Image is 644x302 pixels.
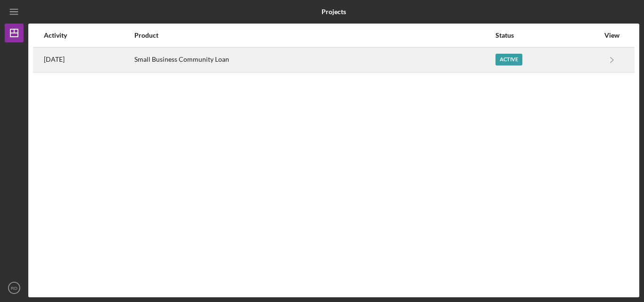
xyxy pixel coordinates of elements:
[44,32,133,39] div: Activity
[5,278,24,297] button: RD
[134,32,494,39] div: Product
[44,56,65,63] time: 2025-08-15 01:04
[134,48,494,72] div: Small Business Community Loan
[495,54,522,65] div: Active
[11,286,17,291] text: RD
[322,8,346,16] b: Projects
[495,32,599,39] div: Status
[600,32,624,39] div: View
